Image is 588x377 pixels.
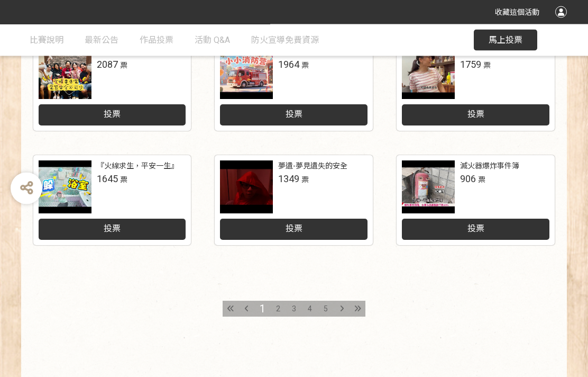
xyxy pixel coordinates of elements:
a: 防火宣導免費資源 [251,24,319,56]
span: 票 [120,61,127,70]
span: 1 [260,303,265,316]
a: 比賽說明 [30,24,63,56]
span: 4 [308,305,312,313]
span: 3 [292,305,296,313]
span: 投票 [467,224,484,234]
span: 1349 [278,174,299,185]
a: 最新公告 [85,24,118,56]
span: 906 [460,174,476,185]
span: 作品投票 [140,35,173,45]
span: 票 [120,176,127,184]
span: 1645 [97,174,118,185]
span: 投票 [467,110,484,120]
span: 1759 [460,59,481,70]
span: 投票 [286,110,302,120]
a: 活動 Q&A [195,24,230,56]
span: 馬上投票 [489,35,522,45]
span: 比賽說明 [30,35,63,45]
span: 投票 [104,110,121,120]
span: 票 [301,61,309,70]
a: 『火線求生，平安一生』1645票投票 [33,156,191,246]
span: 票 [301,176,309,184]
a: 小小消防營防災宣導1964票投票 [215,41,373,131]
a: 鋰，這樣對嗎???1759票投票 [397,41,555,131]
span: 票 [478,176,485,184]
span: 防火宣導免費資源 [251,35,319,45]
span: 活動 Q&A [195,35,230,45]
span: 收藏這個活動 [495,8,539,16]
a: 夢遺-夢見遺失的安全1349票投票 [215,156,373,246]
span: 2 [276,305,280,313]
span: 最新公告 [85,35,118,45]
span: 2087 [97,59,118,70]
span: 票 [483,61,491,70]
a: 滅火器爆炸事件簿906票投票 [397,156,555,246]
span: 1964 [278,59,299,70]
span: 投票 [286,224,302,234]
div: 滅火器爆炸事件簿 [460,161,519,172]
div: 夢遺-夢見遺失的安全 [278,161,347,172]
span: 5 [324,305,328,313]
span: 投票 [104,224,121,234]
button: 馬上投票 [474,30,537,51]
a: 愛情要來電，電器安全不可少2087票投票 [33,41,191,131]
a: 作品投票 [140,24,173,56]
div: 『火線求生，平安一生』 [97,161,178,172]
